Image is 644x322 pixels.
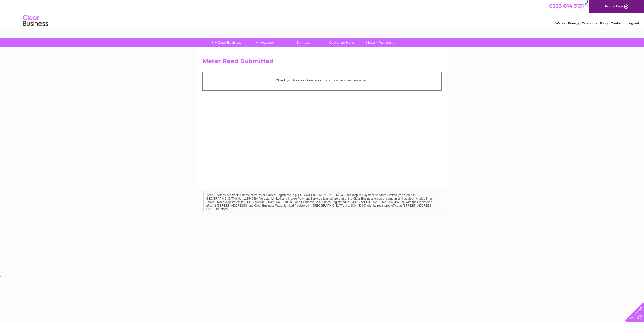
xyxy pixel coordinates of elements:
a: My Clear Business [206,38,248,47]
a: Contact [611,21,623,25]
a: Telecoms [582,21,597,25]
a: Blog [600,21,608,25]
div: Clear Business is a trading name of Verastar Limited (registered in [GEOGRAPHIC_DATA] No. 3667643... [204,3,441,24]
img: logo.png [23,13,48,28]
a: Energy [568,21,579,25]
a: My Account [244,38,286,47]
a: Water [555,21,565,25]
a: Customer Help [321,38,362,47]
a: Services [283,38,324,47]
p: Thank you for your time, your meter read has been received. [205,78,439,83]
a: 0333 014 3131 [549,3,584,9]
a: Make A Payment [359,38,400,47]
a: Log out [627,21,639,25]
h2: Meter Read Submitted [202,58,442,67]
